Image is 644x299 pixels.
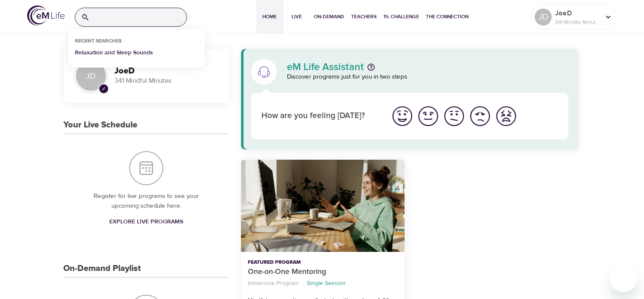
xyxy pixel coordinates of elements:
h3: JoeD [115,66,219,76]
div: JD [535,8,552,25]
span: Live [287,12,307,21]
img: great [391,104,414,128]
span: The Connection [426,12,469,21]
button: I'm feeling bad [467,103,493,129]
input: Find programs, teachers, etc... [93,8,187,26]
span: 1% Challenge [384,12,420,21]
p: Single Session [307,279,346,288]
h3: On-Demand Playlist [64,264,141,274]
p: Discover programs just for you in two steps [287,72,569,82]
p: One-on-One Mentoring [248,266,398,278]
img: eM Life Assistant [257,65,271,79]
nav: breadcrumb [248,278,398,289]
p: Relaxation and Sleep Sounds [75,48,153,61]
p: Featured Program [248,259,398,266]
p: 341 Mindful Minutes [115,76,219,86]
button: I'm feeling ok [441,103,467,129]
p: Immersive Program [248,279,298,288]
p: 341 Mindful Minutes [555,18,600,26]
button: I'm feeling worst [493,103,519,129]
img: Your Live Schedule [129,151,163,185]
img: logo [27,6,65,25]
button: I'm feeling good [415,103,441,129]
h3: Your Live Schedule [64,120,138,130]
div: JD [74,59,108,93]
img: bad [468,104,492,128]
span: Teachers [352,12,377,21]
button: I'm feeling great [389,103,415,129]
span: On-Demand [314,12,345,21]
a: Explore Live Programs [106,214,187,230]
img: worst [494,104,518,128]
div: Recent Searches [68,38,128,48]
span: Home [260,12,280,21]
iframe: Button to launch messaging window [610,265,637,292]
p: JoeD [555,8,600,18]
img: good [417,104,440,128]
span: Explore Live Programs [109,217,183,227]
button: One-on-One Mentoring [241,160,405,252]
p: Register for live programs to see your upcoming schedule here. [81,192,212,211]
li: · [302,278,304,289]
p: How are you feeling [DATE]? [261,110,379,122]
img: ok [443,104,466,128]
p: eM Life Assistant [287,62,364,72]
